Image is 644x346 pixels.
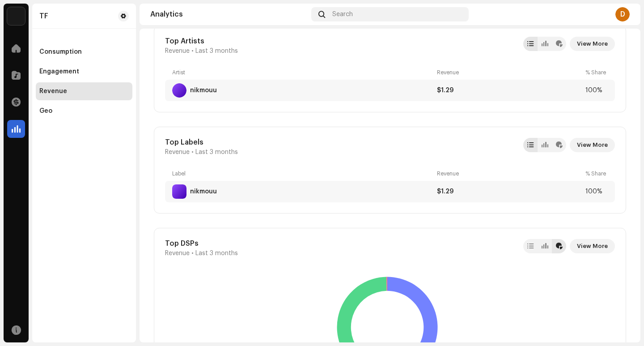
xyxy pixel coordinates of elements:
span: Search [332,11,353,18]
div: $1.29 [437,188,582,195]
span: View More [577,136,608,154]
re-m-nav-item: Geo [36,102,132,120]
div: Analytics [150,11,308,18]
img: de0d2825-999c-4937-b35a-9adca56ee094 [7,7,25,25]
div: Top DSPs [165,239,238,248]
div: $1.29 [437,87,582,94]
div: Top Artists [165,37,238,46]
span: Revenue [165,250,190,257]
div: nikmouu [190,188,217,195]
span: • [191,149,194,156]
span: Revenue [165,149,190,156]
div: Revenue [437,69,582,76]
span: Last 3 months [195,47,238,55]
div: 100% [585,87,608,94]
div: Revenue [39,88,67,95]
div: Consumption [39,48,82,56]
button: View More [570,138,615,152]
div: D [615,7,630,21]
span: View More [577,237,608,255]
re-m-nav-item: Consumption [36,43,132,61]
div: Geo [39,107,52,115]
div: 100% [585,188,608,195]
div: TF [39,13,48,20]
button: View More [570,239,615,253]
div: Top Labels [165,138,238,147]
span: View More [577,35,608,53]
div: % Share [585,69,608,76]
re-m-nav-item: Revenue [36,82,132,100]
re-m-nav-item: Engagement [36,63,132,81]
button: View More [570,37,615,51]
div: nikmouu [190,87,217,94]
div: Label [172,170,433,177]
span: Last 3 months [195,149,238,156]
span: Revenue [165,47,190,55]
span: • [191,250,194,257]
span: • [191,47,194,55]
div: % Share [585,170,608,177]
div: Artist [172,69,433,76]
span: Last 3 months [195,250,238,257]
div: Revenue [437,170,582,177]
div: Engagement [39,68,79,75]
